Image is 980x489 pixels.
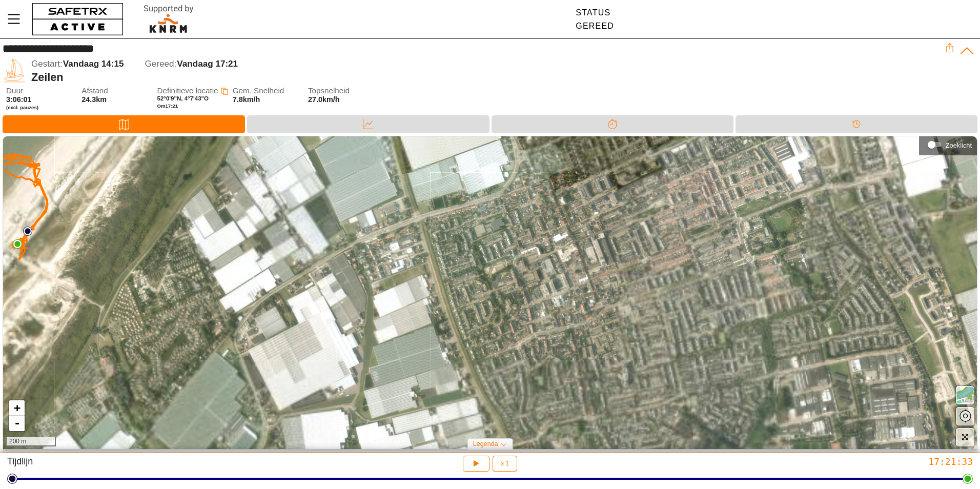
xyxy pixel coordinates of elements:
div: Kaart [3,115,245,133]
span: 27.0km/h [308,95,340,104]
span: Topsnelheid [308,87,374,95]
img: SAILING.svg [3,59,26,83]
a: Zoom in [9,400,25,416]
div: Gereed [576,22,614,31]
span: Om 17:21 [157,103,178,109]
span: 3:06:01 [6,95,32,104]
span: x 1 [501,460,509,466]
div: Tijdlijn [736,115,977,133]
img: PathEnd.svg [13,239,22,249]
div: 200 m [6,437,56,446]
img: RescueLogo.svg [132,3,206,36]
span: Duur [6,87,72,95]
div: Status [576,8,614,17]
span: Definitieve locatie [157,86,218,95]
span: Gem. Snelheid [233,87,298,95]
div: Data [247,115,489,133]
div: Splitsen [492,115,733,133]
div: 17:21:33 [654,456,973,467]
a: Zoom out [9,416,25,431]
span: Legenda [473,440,498,447]
div: Tijdlijn [7,456,326,472]
span: Vandaag 14:15 [63,59,124,69]
div: Zoeklicht [946,141,972,149]
button: x 1 [493,456,517,472]
span: Gestart: [31,59,63,69]
span: Vandaag 17:21 [177,59,238,69]
span: (excl. pauzes) [6,105,72,111]
div: Zoeklicht [924,137,972,152]
span: 24.3km [81,95,107,104]
img: PathStart.svg [23,227,32,236]
span: 7.8km/h [233,95,260,104]
span: Gereed: [145,59,177,69]
div: Zeilen [31,71,945,84]
span: 52°0'9"N, 4°7'43"O [157,95,209,101]
span: Afstand [81,87,147,95]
